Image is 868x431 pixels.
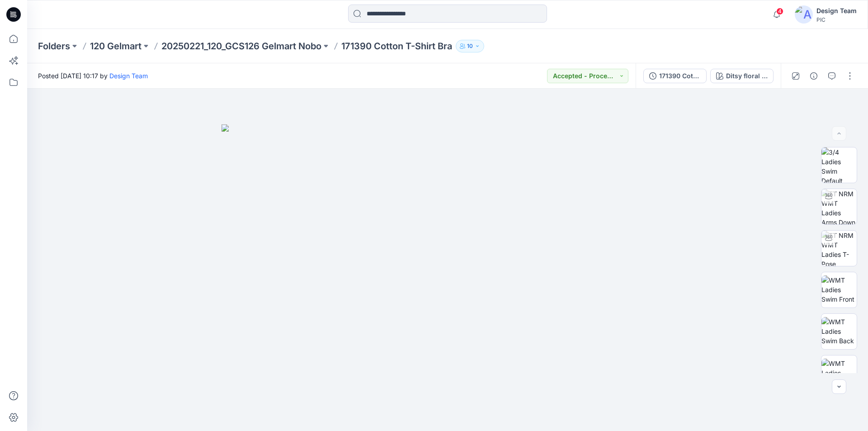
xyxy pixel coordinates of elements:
div: 171390 Cotton T-shirt Bra_V2 [659,71,701,81]
button: 171390 Cotton T-shirt Bra_V2 [643,69,707,83]
span: 4 [776,8,783,15]
p: 171390 Cotton T-Shirt Bra [341,40,452,52]
button: Ditsy floral Delicate Pink [710,69,774,83]
img: WMT Ladies Swim Front [821,275,857,304]
a: 120 Gelmart [90,40,142,52]
img: avatar [795,5,813,24]
button: 10 [456,40,484,52]
a: Design Team [109,72,148,80]
div: Design Team [816,5,857,16]
img: TT NRM WMT Ladies T-Pose [821,231,857,266]
div: PIC [816,16,857,23]
a: Folders [38,40,70,52]
img: WMT Ladies Swim Left [821,359,857,387]
div: Ditsy floral Delicate Pink [726,71,768,81]
img: 3/4 Ladies Swim Default [821,147,857,183]
img: WMT Ladies Swim Back [821,317,857,346]
a: 20250221_120_GCS126 Gelmart Nobo [161,40,321,52]
img: TT NRM WMT Ladies Arms Down [821,189,857,224]
span: Posted [DATE] 10:17 by [38,71,148,81]
p: 10 [467,41,473,51]
button: Details [807,69,821,83]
